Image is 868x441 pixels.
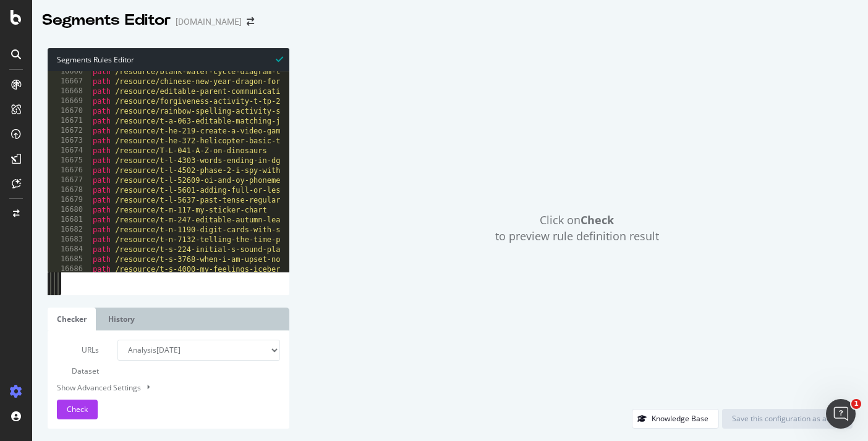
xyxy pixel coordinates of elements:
[581,212,614,227] strong: Check
[632,409,719,429] button: Knowledge Base
[48,166,91,175] div: 16676
[632,413,719,424] a: Knowledge Base
[48,340,108,382] label: URLs Dataset
[57,400,98,419] button: Check
[48,308,96,330] a: Checker
[48,146,91,156] div: 16674
[99,308,144,330] a: History
[722,409,853,429] button: Save this configuration as active
[48,215,91,225] div: 16681
[48,185,91,195] div: 16678
[48,116,91,126] div: 16671
[48,235,91,245] div: 16683
[48,195,91,205] div: 16679
[495,212,659,244] span: Click on to preview rule definition result
[48,136,91,146] div: 16673
[732,413,843,424] div: Save this configuration as active
[851,399,861,409] span: 1
[48,245,91,254] div: 16684
[176,15,242,28] div: [DOMAIN_NAME]
[48,106,91,116] div: 16670
[42,10,171,31] div: Segments Editor
[48,225,91,235] div: 16682
[48,77,91,86] div: 16667
[276,53,283,65] span: Syntax is valid
[67,404,88,414] span: Check
[48,205,91,215] div: 16680
[48,382,271,393] div: Show Advanced Settings
[48,254,91,264] div: 16685
[48,86,91,96] div: 16668
[48,175,91,185] div: 16677
[48,126,91,136] div: 16672
[48,156,91,166] div: 16675
[826,399,856,429] iframe: Intercom live chat
[48,48,289,71] div: Segments Rules Editor
[652,413,708,424] div: Knowledge Base
[48,67,91,77] div: 16666
[247,17,254,26] div: arrow-right-arrow-left
[48,264,91,274] div: 16686
[48,96,91,106] div: 16669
